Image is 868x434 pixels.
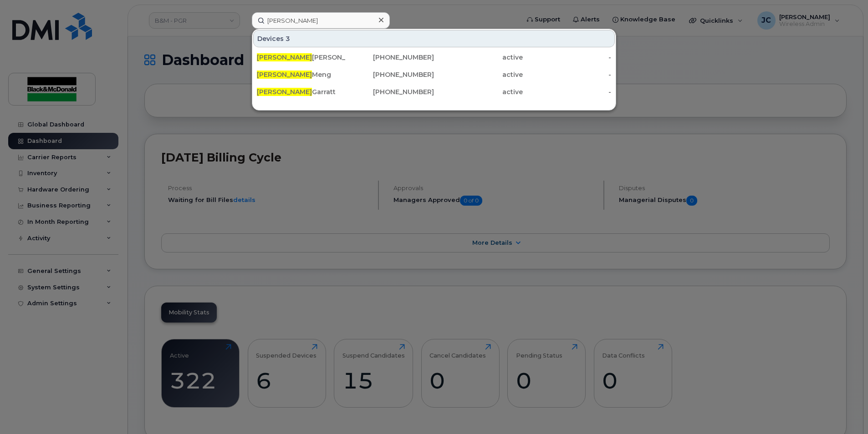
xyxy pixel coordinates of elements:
div: active [434,87,523,96]
div: [PERSON_NAME] [257,53,346,62]
span: [PERSON_NAME] [257,88,312,96]
a: [PERSON_NAME]Garratt[PHONE_NUMBER]active- [253,84,615,100]
div: [PHONE_NUMBER] [346,53,434,62]
div: - [523,53,612,62]
div: - [523,87,612,96]
div: Garratt [257,87,346,96]
a: [PERSON_NAME][PERSON_NAME][PHONE_NUMBER]active- [253,49,615,66]
span: 3 [286,34,290,43]
div: active [434,53,523,62]
div: active [434,70,523,79]
div: [PHONE_NUMBER] [346,70,434,79]
div: - [523,70,612,79]
div: Meng [257,70,346,79]
a: [PERSON_NAME]Meng[PHONE_NUMBER]active- [253,66,615,83]
div: [PHONE_NUMBER] [346,87,434,96]
div: Devices [253,30,615,47]
span: [PERSON_NAME] [257,71,312,79]
span: [PERSON_NAME] [257,53,312,61]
